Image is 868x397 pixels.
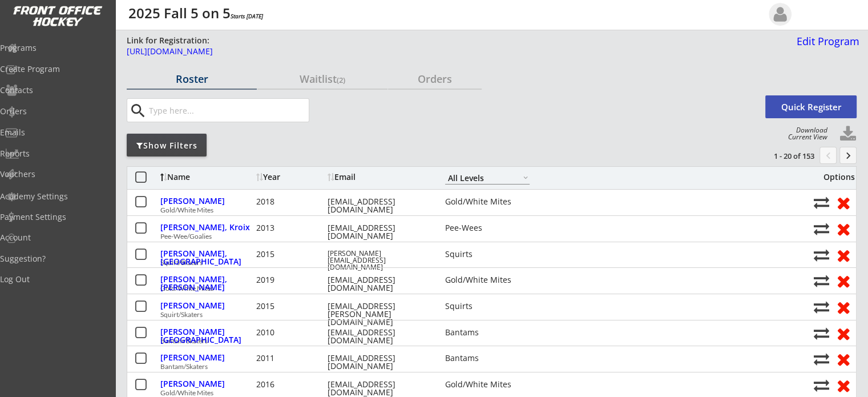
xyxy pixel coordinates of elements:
[445,224,530,232] div: Pee-Wees
[833,324,854,342] button: Remove from roster (no refund)
[328,302,430,326] div: [EMAIL_ADDRESS][PERSON_NAME][DOMAIN_NAME]
[160,338,808,344] div: Bantam/Skaters
[445,276,530,284] div: Gold/White Mites
[814,378,829,393] button: Move player
[160,197,253,205] div: [PERSON_NAME]
[127,47,702,55] div: [URL][DOMAIN_NAME]
[256,302,325,310] div: 2015
[127,35,211,46] div: Link for Registration:
[160,311,808,318] div: Squirt/Skaters
[839,147,857,164] button: keyboard_arrow_right
[814,247,829,263] button: Move player
[256,198,325,206] div: 2018
[814,273,829,288] button: Move player
[328,224,430,240] div: [EMAIL_ADDRESS][DOMAIN_NAME]
[792,36,859,56] a: Edit Program
[160,250,253,266] div: [PERSON_NAME], [GEOGRAPHIC_DATA]
[814,173,854,181] div: Options
[127,140,207,151] div: Show Filters
[160,259,808,266] div: Squirt/Skaters
[160,275,253,291] div: [PERSON_NAME], [PERSON_NAME]
[337,75,345,85] font: (2)
[819,147,837,164] button: chevron_left
[328,276,430,292] div: [EMAIL_ADDRESS][DOMAIN_NAME]
[256,354,325,362] div: 2011
[445,302,530,310] div: Squirts
[256,173,325,181] div: Year
[833,376,854,394] button: Remove from roster (no refund)
[445,198,530,206] div: Gold/White Mites
[388,74,482,84] div: Orders
[839,126,857,143] button: Click to download full roster. Your browser settings may try to block it, check your security set...
[792,36,859,46] div: Edit Program
[833,246,854,264] button: Remove from roster (no refund)
[328,198,430,214] div: [EMAIL_ADDRESS][DOMAIN_NAME]
[814,195,829,210] button: Move player
[160,173,253,181] div: Name
[814,326,829,341] button: Move player
[256,250,325,258] div: 2015
[160,233,808,240] div: Pee-Wee/Goalies
[755,151,814,161] div: 1 - 20 of 153
[160,207,808,214] div: Gold/White Mites
[782,127,827,141] div: Download Current View
[833,298,854,316] button: Remove from roster (no refund)
[160,380,253,388] div: [PERSON_NAME]
[833,220,854,238] button: Remove from roster (no refund)
[160,285,808,292] div: Gold/White Mites
[160,328,253,344] div: [PERSON_NAME][GEOGRAPHIC_DATA]
[256,380,325,388] div: 2016
[127,74,257,84] div: Roster
[256,224,325,232] div: 2013
[328,173,430,181] div: Email
[231,12,263,20] em: Starts [DATE]
[257,74,387,84] div: Waitlist
[445,380,530,388] div: Gold/White Mites
[814,299,829,315] button: Move player
[128,102,147,120] button: search
[833,272,854,290] button: Remove from roster (no refund)
[833,194,854,211] button: Remove from roster (no refund)
[328,328,430,344] div: [EMAIL_ADDRESS][DOMAIN_NAME]
[328,380,430,396] div: [EMAIL_ADDRESS][DOMAIN_NAME]
[445,354,530,362] div: Bantams
[814,351,829,367] button: Move player
[256,328,325,336] div: 2010
[160,363,808,370] div: Bantam/Skaters
[160,302,253,310] div: [PERSON_NAME]
[833,350,854,368] button: Remove from roster (no refund)
[256,276,325,284] div: 2019
[328,354,430,370] div: [EMAIL_ADDRESS][DOMAIN_NAME]
[814,221,829,236] button: Move player
[445,250,530,258] div: Squirts
[328,250,430,271] div: [PERSON_NAME][EMAIL_ADDRESS][DOMAIN_NAME]
[160,354,253,362] div: [PERSON_NAME]
[160,223,253,231] div: [PERSON_NAME], Kroix
[147,99,309,122] input: Type here...
[160,390,808,396] div: Gold/White Mites
[765,95,857,118] button: Quick Register
[445,328,530,336] div: Bantams
[127,47,702,62] a: [URL][DOMAIN_NAME]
